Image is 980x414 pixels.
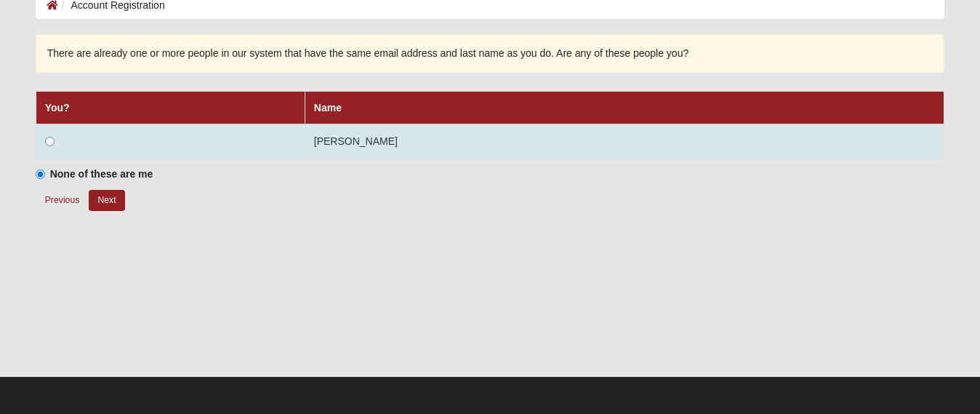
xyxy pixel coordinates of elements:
button: Next [89,190,124,211]
strong: None of these are me [50,168,153,180]
div: There are already one or more people in our system that have the same email address and last name... [36,34,945,73]
input: None of these are me [36,170,45,179]
th: You? [36,92,305,125]
td: [PERSON_NAME] [305,124,944,159]
button: Previous [36,189,89,212]
th: Name [305,92,944,125]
